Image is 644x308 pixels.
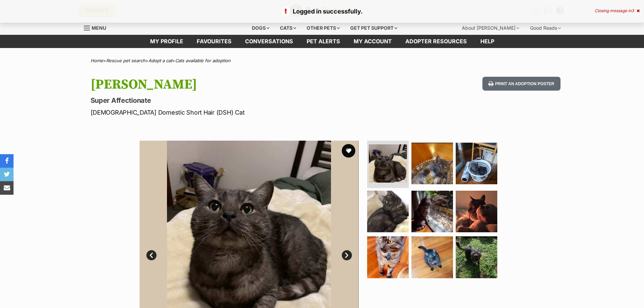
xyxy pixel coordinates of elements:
[238,35,300,48] a: conversations
[482,77,560,91] button: Print an adoption poster
[247,21,274,35] div: Dogs
[91,108,377,117] p: [DEMOGRAPHIC_DATA] Domestic Short Hair (DSH) Cat
[525,21,566,35] div: Good Reads
[367,191,409,232] img: Photo of Milo
[92,25,106,31] span: Menu
[411,236,453,278] img: Photo of Milo
[456,191,497,232] img: Photo of Milo
[369,144,407,183] img: Photo of Milo
[190,35,238,48] a: Favourites
[399,35,474,48] a: Adopter resources
[345,21,402,35] div: Get pet support
[456,236,497,278] img: Photo of Milo
[631,8,634,13] span: 3
[7,7,637,16] p: Logged in successfully.
[84,21,111,33] a: Menu
[456,143,497,184] img: Photo of Milo
[106,58,145,63] a: Rescue pet search
[91,96,377,105] p: Super Affectionate
[275,21,301,35] div: Cats
[347,35,399,48] a: My account
[91,58,103,63] a: Home
[457,21,524,35] div: About [PERSON_NAME]
[342,250,352,260] a: Next
[411,143,453,184] img: Photo of Milo
[342,144,355,158] button: favourite
[595,8,640,13] div: Closing message in
[474,35,501,48] a: Help
[143,35,190,48] a: My profile
[300,35,347,48] a: Pet alerts
[302,21,344,35] div: Other pets
[411,191,453,232] img: Photo of Milo
[146,250,157,260] a: Prev
[148,58,172,63] a: Adopt a cat
[367,236,409,278] img: Photo of Milo
[175,58,231,63] a: Cats available for adoption
[91,77,377,92] h1: [PERSON_NAME]
[74,58,571,63] div: > > >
